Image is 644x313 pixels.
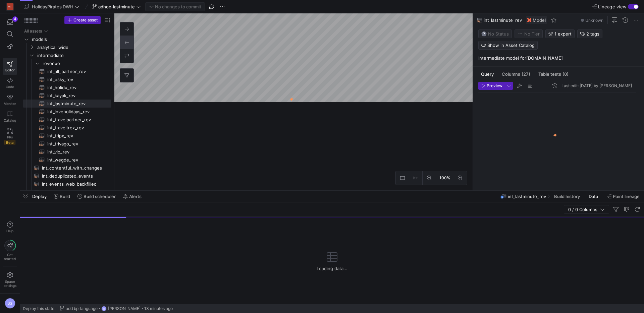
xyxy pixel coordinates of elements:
[487,43,535,48] span: Show in Asset Catalog
[604,191,643,202] button: Point lineage
[23,180,111,188] div: Press SPACE to select this row.
[98,4,135,9] span: adhoc-lastminute
[43,60,110,67] span: revenue
[484,17,522,23] span: int_lastminute_rev
[23,100,111,108] div: Press SPACE to select this row.
[527,18,531,22] img: undefined
[478,29,512,38] button: No statusNo Status
[481,31,487,37] img: No status
[3,58,17,75] a: Editor
[564,205,609,214] button: 0 / 0 Columns
[144,306,173,311] span: 13 minutes ago
[51,191,73,202] button: Build
[120,191,145,202] button: Alerts
[3,91,17,108] a: Monitor
[3,16,17,28] button: 4
[4,140,15,145] span: Beta
[84,194,116,199] span: Build scheduler
[481,72,494,76] span: Query
[23,132,111,140] a: int_tripx_rev​​​​​​​​​​
[23,91,111,100] div: Press SPACE to select this row.
[3,108,17,125] a: Catalog
[73,18,98,22] span: Create asset
[4,279,16,288] span: Space settings
[526,55,563,61] strong: [DOMAIN_NAME]
[585,18,603,23] span: Unknown
[42,172,104,180] span: int_deduplicated_events​​​​​​​​​​
[522,72,530,76] span: (27)
[478,82,505,90] button: Preview
[23,124,111,132] a: int_traveltrex_rev​​​​​​​​​​
[47,108,104,116] span: int_loveholidays_rev​​​​​​​​​​
[129,194,142,199] span: Alerts
[23,132,111,140] div: Press SPACE to select this row.
[3,1,17,12] a: HG
[23,67,111,75] a: int_all_partner_rev​​​​​​​​​​
[37,52,110,59] span: intermediate
[23,27,111,35] div: Press SPACE to select this row.
[32,36,110,43] span: models
[23,35,111,43] div: Press SPACE to select this row.
[66,306,98,311] span: add bp_language
[23,172,111,180] div: Press SPACE to select this row.
[4,118,16,122] span: Catalog
[586,191,602,202] button: Data
[586,31,599,37] span: 2 tags
[554,31,572,37] span: 1 expert
[481,31,509,37] span: No Status
[554,194,580,199] span: Build history
[502,72,530,76] span: Columns
[47,68,104,75] span: int_all_partner_rev​​​​​​​​​​
[23,164,111,172] a: int_contentful_with_changes​​​​​​​​​​
[23,108,111,116] div: Press SPACE to select this row.
[23,116,111,124] div: Press SPACE to select this row.
[23,83,111,91] div: Press SPACE to select this row.
[47,132,104,140] span: int_tripx_rev​​​​​​​​​​
[24,29,42,34] div: All assets
[562,72,569,76] span: (0)
[23,43,111,51] div: Press SPACE to select this row.
[23,180,111,188] a: int_events_web_backfilled​​​​​​​​​​
[91,2,143,11] button: adhoc-lastminute
[568,207,600,212] span: 0 / 0 Columns
[613,194,640,199] span: Point lineage
[23,148,111,156] a: int_vio_rev​​​​​​​​​​
[23,188,111,196] div: Press SPACE to select this row.
[47,92,104,100] span: int_kayak_rev​​​​​​​​​​
[4,102,16,106] span: Monitor
[23,306,55,311] span: Deploy this state:
[3,296,17,310] button: BS
[508,194,546,199] span: int_lastminute_rev
[32,4,73,9] span: HolidayPirates DWH
[23,108,111,116] a: int_loveholidays_rev​​​​​​​​​​
[317,266,347,271] span: Loading data...
[74,191,119,202] button: Build scheduler
[42,180,104,188] span: int_events_web_backfilled​​​​​​​​​​
[42,188,104,196] span: int_events_web​​​​​​​​​​
[5,68,15,72] span: Editor
[23,83,111,91] a: int_holidu_rev​​​​​​​​​​
[12,16,18,22] div: 4
[545,29,575,38] button: 1 expert
[23,59,111,67] div: Press SPACE to select this row.
[551,191,584,202] button: Build history
[47,76,104,83] span: int_esky_rev​​​​​​​​​​
[533,17,546,23] span: Model
[60,194,70,199] span: Build
[23,156,111,164] div: Press SPACE to select this row.
[23,91,111,100] a: int_kayak_rev​​​​​​​​​​
[42,164,104,172] span: int_contentful_with_changes​​​​​​​​​​
[589,194,598,199] span: Data
[108,306,141,311] span: [PERSON_NAME]
[47,140,104,148] span: int_trivago_rev​​​​​​​​​​
[478,41,538,50] button: Show in Asset Catalog
[23,140,111,148] a: int_trivago_rev​​​​​​​​​​
[23,75,111,83] div: Press SPACE to select this row.
[101,306,107,311] div: BS
[598,4,627,9] span: Lineage view
[561,83,632,88] div: Last edit: [DATE] by [PERSON_NAME]
[577,29,602,38] button: 2 tags
[47,148,104,156] span: int_vio_rev​​​​​​​​​​
[64,16,101,24] button: Create asset
[47,124,104,132] span: int_traveltrex_rev​​​​​​​​​​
